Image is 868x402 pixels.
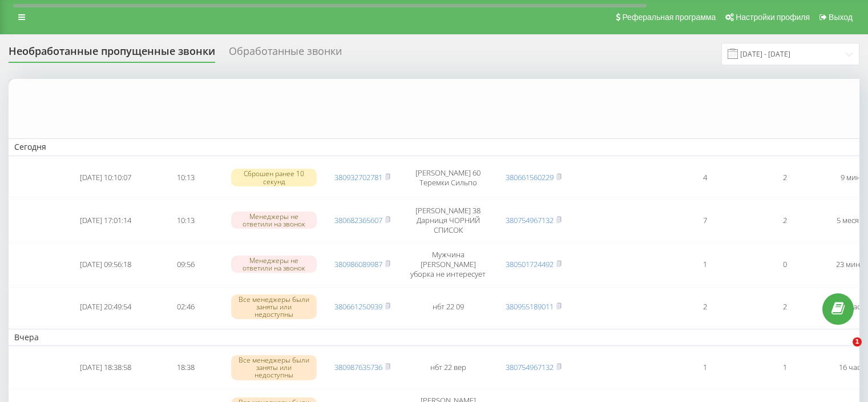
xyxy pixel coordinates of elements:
[853,337,862,347] span: 1
[146,244,225,285] td: 09:56
[745,158,825,197] td: 2
[66,288,146,327] td: [DATE] 20:49:54
[66,348,146,387] td: [DATE] 18:38:58
[231,294,317,320] div: Все менеджеры были заняты или недоступны
[231,169,317,186] div: Сброшен ранее 10 секунд
[66,158,146,197] td: [DATE] 10:10:07
[146,288,225,327] td: 02:46
[506,362,554,372] a: 380754967132
[9,45,215,63] div: Необработанные пропущенные звонки
[402,288,494,327] td: нбт 22 09
[665,244,745,285] td: 1
[334,362,382,372] a: 380987635736
[146,158,225,197] td: 10:13
[229,45,342,63] div: Обработанные звонки
[665,200,745,241] td: 7
[402,244,494,285] td: Мужчина [PERSON_NAME] уборка не интересует
[231,256,317,273] div: Менеджеры не ответили на звонок
[506,301,554,312] a: 380955189011
[745,348,825,387] td: 1
[506,172,554,182] a: 380661560229
[334,215,382,225] a: 380682365607
[231,212,317,229] div: Менеджеры не ответили на звонок
[829,13,853,22] span: Выход
[334,301,382,312] a: 380661250939
[66,244,146,285] td: [DATE] 09:56:18
[146,348,225,387] td: 18:38
[334,259,382,269] a: 380986089987
[334,172,382,182] a: 380932702781
[146,200,225,241] td: 10:13
[665,288,745,327] td: 2
[745,288,825,327] td: 2
[745,244,825,285] td: 0
[736,13,810,22] span: Настройки профиля
[665,348,745,387] td: 1
[622,13,716,22] span: Реферальная программа
[66,200,146,241] td: [DATE] 17:01:14
[402,200,494,241] td: [PERSON_NAME] 38 Дарниця ЧОРНИЙ СПИСОК
[402,348,494,387] td: нбт 22 вер
[829,337,857,365] iframe: Intercom live chat
[745,200,825,241] td: 2
[506,259,554,269] a: 380501724492
[231,355,317,380] div: Все менеджеры были заняты или недоступны
[665,158,745,197] td: 4
[402,158,494,197] td: [PERSON_NAME] 60 Теремки Сильпо
[506,215,554,225] a: 380754967132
